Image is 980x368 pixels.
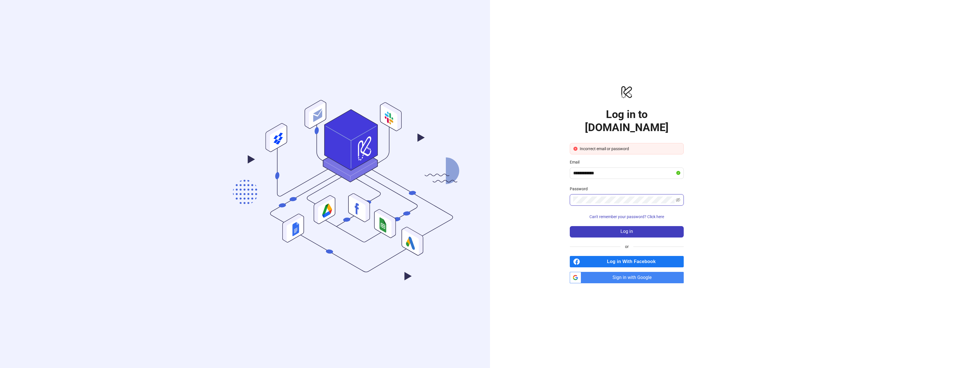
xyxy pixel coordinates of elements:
[589,214,664,219] span: Can't remember your password? Click here
[570,226,684,237] button: Log in
[676,198,680,202] span: eye-invisible
[570,108,684,134] h1: Log in to [DOMAIN_NAME]
[583,272,684,283] span: Sign in with Google
[570,214,684,219] a: Can't remember your password? Click here
[620,243,633,250] span: or
[580,146,680,152] div: Incorrect email or password
[570,186,591,192] label: Password
[570,212,684,222] button: Can't remember your password? Click here
[573,170,675,177] input: Email
[570,272,684,283] a: Sign in with Google
[573,197,675,203] input: Password
[620,229,633,234] span: Log in
[570,256,684,267] a: Log in With Facebook
[582,256,684,267] span: Log in With Facebook
[570,159,583,165] label: Email
[573,147,577,151] span: close-circle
